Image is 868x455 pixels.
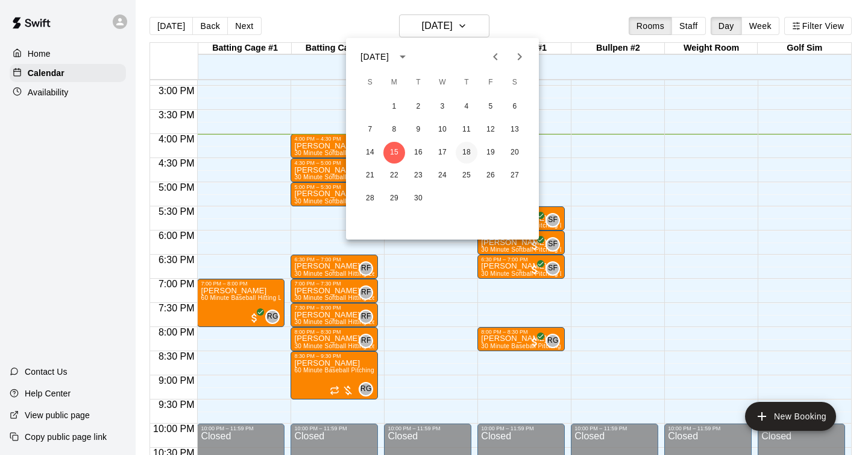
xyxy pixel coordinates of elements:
button: 7 [359,119,381,141]
button: 6 [504,96,526,118]
button: 24 [432,165,453,186]
button: 13 [504,119,526,141]
button: 26 [480,165,502,186]
button: calendar view is open, switch to year view [392,46,413,67]
button: 29 [383,188,405,209]
button: 17 [432,142,453,164]
button: 30 [407,188,429,209]
button: 11 [456,119,477,141]
button: 22 [383,165,405,186]
button: 10 [432,119,453,141]
button: 27 [504,165,526,186]
button: 15 [383,142,405,164]
span: Sunday [359,71,381,95]
button: Next month [508,45,532,69]
span: Tuesday [407,71,429,95]
button: 1 [383,96,405,118]
button: 18 [456,142,477,164]
button: 2 [407,96,429,118]
button: 16 [407,142,429,164]
button: 8 [383,119,405,141]
button: 23 [407,165,429,186]
button: 14 [359,142,381,164]
button: Previous month [483,45,508,69]
button: 28 [359,188,381,209]
button: 12 [480,119,502,141]
span: Saturday [504,71,526,95]
button: 25 [456,165,477,186]
button: 21 [359,165,381,186]
button: 19 [480,142,502,164]
button: 9 [407,119,429,141]
button: 3 [432,96,453,118]
button: 5 [480,96,502,118]
span: Monday [383,71,405,95]
button: 4 [456,96,477,118]
button: 20 [504,142,526,164]
span: Wednesday [432,71,453,95]
span: Thursday [456,71,477,95]
span: Friday [480,71,502,95]
div: [DATE] [360,51,389,63]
